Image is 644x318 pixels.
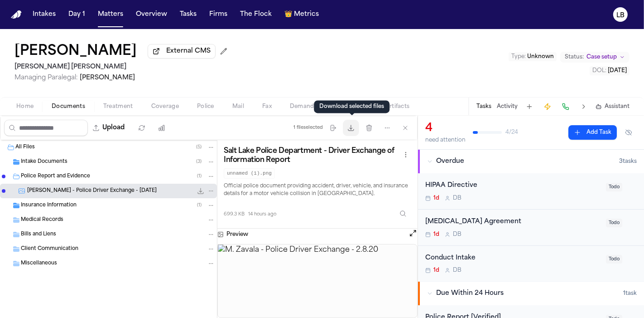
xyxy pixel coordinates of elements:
[197,203,202,208] span: ( 1 )
[15,144,35,152] span: All Files
[433,231,439,238] span: 1d
[453,195,461,202] span: D B
[541,100,554,113] button: Create Immediate Task
[14,62,231,73] h2: [PERSON_NAME] [PERSON_NAME]
[623,290,637,297] span: 1 task
[418,150,644,173] button: Overdue3tasks
[196,159,202,164] span: ( 3 )
[453,267,461,274] span: D B
[620,125,637,140] button: Hide completed tasks (⌘⇧H)
[290,103,314,110] span: Demand
[314,100,389,113] div: Download selected files
[418,210,644,246] div: Open task: Retainer Agreement
[148,44,216,59] button: External CMS
[436,157,464,166] span: Overdue
[293,125,323,131] div: 1 file selected
[14,44,137,60] h1: [PERSON_NAME]
[65,6,89,23] button: Day 1
[409,229,418,238] button: Open preview
[505,129,518,136] span: 4 / 24
[196,145,202,150] span: ( 5 )
[248,211,276,218] span: 14 hours ago
[11,10,22,19] img: Finch Logo
[497,103,518,110] button: Activity
[592,68,606,73] span: DOL :
[395,205,411,222] button: Inspect
[425,253,601,264] div: Conduct Intake
[151,103,179,110] span: Coverage
[27,187,157,195] span: [PERSON_NAME] - Police Driver Exchange - [DATE]
[476,103,491,110] button: Tasks
[418,173,644,210] div: Open task: HIPAA Directive
[196,186,205,196] button: Download M. Zavala - Police Driver Exchange - 2.8.20
[21,245,78,253] span: Client Communication
[14,74,78,81] span: Managing Paralegal:
[453,231,461,238] span: D B
[560,52,630,63] button: Change status from Case setup
[425,181,601,191] div: HIPAA Directive
[224,211,245,218] span: 699.3 KB
[14,44,137,60] button: Edit matter name
[21,260,57,268] span: Miscellaneous
[224,147,400,165] h3: Salt Lake Police Department - Driver Exchange of Information Report
[619,158,637,165] span: 3 task s
[103,103,133,110] span: Treatment
[21,202,77,210] span: Insurance Information
[605,103,630,110] span: Assistant
[559,100,572,113] button: Make a Call
[176,6,200,23] button: Tasks
[596,103,630,110] button: Assistant
[418,246,644,282] div: Open task: Conduct Intake
[511,54,526,59] span: Type :
[262,103,272,110] span: Fax
[236,6,275,23] button: The Flock
[281,6,322,23] button: crownMetrics
[523,100,536,113] button: Add Task
[565,54,584,61] span: Status:
[226,231,248,238] h3: Preview
[606,219,622,227] span: Todo
[21,173,90,181] span: Police Report and Evidence
[436,289,504,298] span: Due Within 24 Hours
[606,255,622,264] span: Todo
[94,6,127,23] button: Matters
[206,6,231,23] button: Firms
[590,66,630,75] button: Edit DOL: 2025-08-23
[52,103,85,110] span: Documents
[21,231,56,239] span: Bills and Liens
[433,195,439,202] span: 1d
[425,121,466,136] div: 4
[224,182,411,199] p: Official police document providing accident, driver, vehicle, and insurance details for a motor v...
[409,229,418,240] button: Open preview
[16,103,34,110] span: Home
[224,168,275,179] code: unnamed (1).png
[88,120,130,136] button: Upload
[385,103,410,110] span: Artifacts
[232,103,244,110] span: Mail
[418,282,644,305] button: Due Within 24 Hours1task
[80,74,135,81] span: [PERSON_NAME]
[527,54,554,59] span: Unknown
[29,6,59,23] button: Intakes
[197,174,202,179] span: ( 1 )
[11,10,22,19] a: Home
[425,217,601,227] div: [MEDICAL_DATA] Agreement
[132,6,171,23] button: Overview
[509,52,557,61] button: Edit Type: Unknown
[166,47,211,56] span: External CMS
[21,216,63,224] span: Medical Records
[608,68,627,73] span: [DATE]
[586,54,617,61] span: Case setup
[568,125,617,140] button: Add Task
[433,267,439,274] span: 1d
[197,103,214,110] span: Police
[21,158,67,166] span: Intake Documents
